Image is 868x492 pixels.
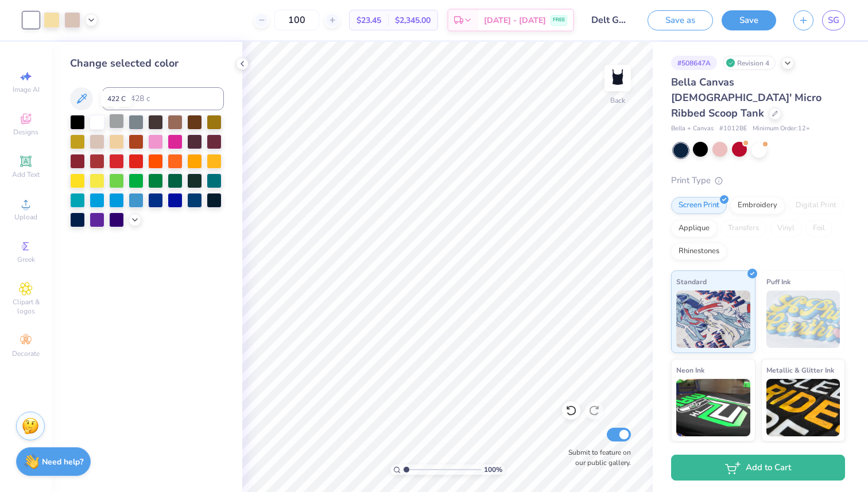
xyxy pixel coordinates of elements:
span: # 1012BE [719,124,747,134]
div: Screen Print [671,197,727,214]
div: Applique [671,220,717,237]
span: $23.45 [356,14,381,26]
a: SG [822,10,845,30]
div: # 508647A [671,56,717,70]
span: $2,345.00 [395,14,431,26]
span: Designs [13,127,38,137]
input: e.g. 7428 c [102,87,224,110]
input: – – [274,10,319,30]
span: Upload [14,212,37,222]
span: Add Text [12,170,40,179]
input: Untitled Design [583,9,639,32]
button: Save as [648,10,713,30]
img: Neon Ink [676,379,750,436]
img: Puff Ink [766,290,840,348]
button: Add to Cart [671,455,845,481]
span: 100 % [484,464,502,475]
img: Standard [676,290,750,348]
span: Bella + Canvas [671,124,714,134]
div: Print Type [671,174,845,187]
span: Bella Canvas [DEMOGRAPHIC_DATA]' Micro Ribbed Scoop Tank [671,75,821,120]
span: [DATE] - [DATE] [484,14,546,26]
div: Rhinestones [671,243,727,260]
div: Embroidery [730,197,785,214]
label: Submit to feature on our public gallery. [562,447,631,468]
span: FREE [553,16,565,24]
div: Digital Print [788,197,844,214]
span: SG [828,14,839,27]
img: Metallic & Glitter Ink [766,379,840,436]
div: Change selected color [70,56,224,71]
div: Vinyl [770,220,802,237]
span: Standard [676,276,707,288]
span: Puff Ink [766,276,790,288]
span: Minimum Order: 12 + [753,124,810,134]
div: Back [610,95,625,106]
img: Back [606,67,629,90]
span: Metallic & Glitter Ink [766,364,834,376]
button: Save [722,10,776,30]
div: Transfers [720,220,766,237]
span: Greek [17,255,35,264]
span: Neon Ink [676,364,704,376]
span: Decorate [12,349,40,358]
span: Image AI [13,85,40,94]
div: 422 C [101,91,132,107]
strong: Need help? [42,456,83,467]
div: Foil [805,220,832,237]
span: Clipart & logos [6,297,46,316]
div: Revision 4 [723,56,776,70]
